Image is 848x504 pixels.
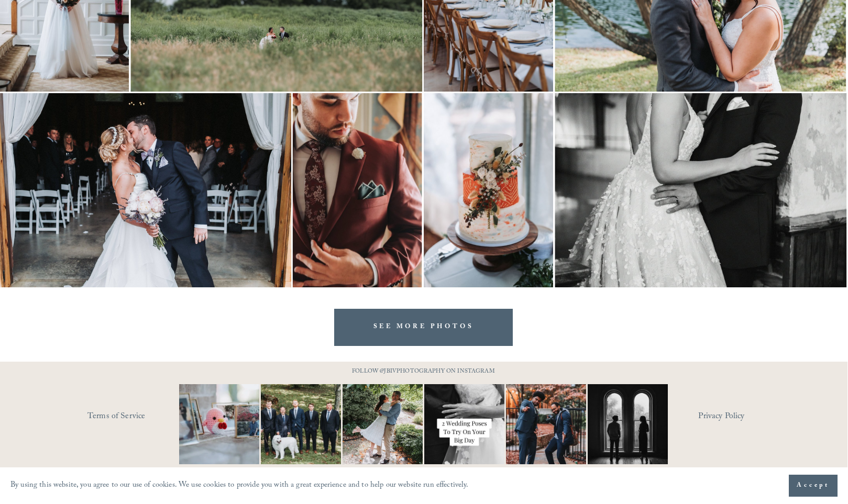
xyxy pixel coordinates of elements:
img: This has got to be one of the cutest detail shots I've ever taken for a wedding! 📷 @thewoobles #I... [159,384,280,464]
img: Man in maroon suit with floral tie and pocket square [293,93,422,287]
img: Black &amp; White appreciation post. 😍😍 ⠀⠀⠀⠀⠀⠀⠀⠀⠀ I don&rsquo;t care what anyone says black and w... [574,384,681,464]
span: Accept [797,480,830,491]
a: Terms of Service [87,409,210,425]
img: Three-tier wedding cake with a white, orange, and light blue marbled design, decorated with a flo... [424,93,553,287]
img: Let&rsquo;s talk about poses for your wedding day! It doesn&rsquo;t have to be complicated, somet... [404,384,525,464]
p: FOLLOW @JBIVPHOTOGRAPHY ON INSTAGRAM [332,366,515,378]
img: Happy #InternationalDogDay to all the pups who have made wedding days, engagement sessions, and p... [241,384,361,464]
img: You just need the right photographer that matches your vibe 📷🎉 #RaleighWeddingPhotographer [492,384,599,464]
img: Close-up of a bride and groom embracing, with the groom's hand on the bride's waist, wearing wedd... [555,93,846,287]
img: It&rsquo;s that time of year where weddings and engagements pick up and I get the joy of capturin... [343,371,423,478]
button: Accept [789,475,838,497]
a: Privacy Policy [698,409,790,425]
a: SEE MORE PHOTOS [334,309,513,346]
p: By using this website, you agree to our use of cookies. We use cookies to provide you with a grea... [10,478,469,494]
